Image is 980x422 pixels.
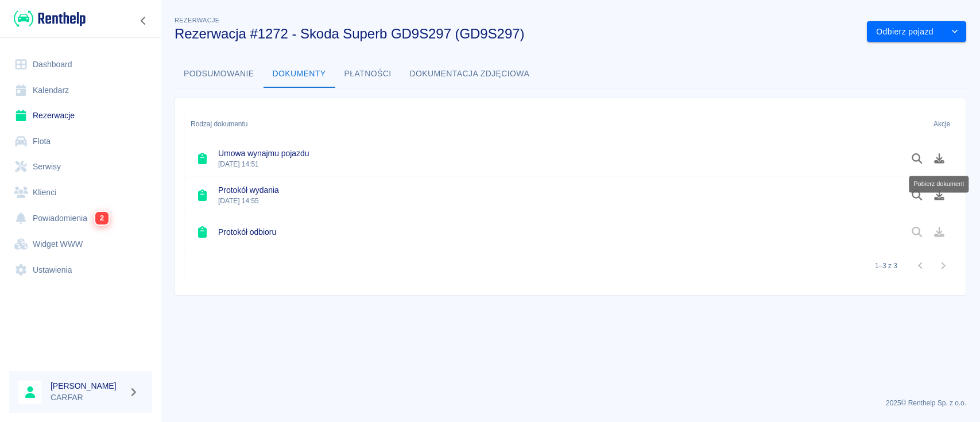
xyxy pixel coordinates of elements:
button: drop-down [943,21,966,42]
a: Rezerwacje [9,103,152,129]
button: Odbierz pojazd [867,21,943,42]
p: [DATE] 14:55 [218,196,279,206]
div: Akcje [933,108,950,140]
div: Rodzaj dokumentu [191,108,247,140]
button: Podgląd dokumentu [906,185,928,205]
p: 2025 © Renthelp Sp. z o.o. [175,398,966,408]
h6: Protokół wydania [218,184,279,196]
span: 2 [95,212,109,224]
a: Kalendarz [9,78,152,103]
div: Pobierz dokument [909,176,969,192]
div: Rodzaj dokumentu [185,108,889,140]
button: Dokumentacja zdjęciowa [401,60,539,88]
a: Serwisy [9,154,152,180]
a: Renthelp logo [9,9,86,28]
button: Zwiń nawigację [135,13,152,28]
h6: [PERSON_NAME] [51,380,124,392]
button: Płatności [335,60,401,88]
a: Klienci [9,180,152,206]
div: Akcje [889,108,956,140]
img: Renthelp logo [14,9,86,28]
p: CARFAR [51,392,124,404]
a: Ustawienia [9,257,152,283]
a: Flota [9,129,152,154]
a: Powiadomienia2 [9,205,152,231]
button: Pobierz dokument [928,185,951,205]
button: Dokumenty [264,60,335,88]
button: Podgląd dokumentu [906,149,928,168]
p: [DATE] 14:51 [218,159,309,169]
p: 1–3 z 3 [875,261,897,271]
button: Podsumowanie [175,60,264,88]
a: Dashboard [9,52,152,78]
h6: Umowa wynajmu pojazdu [218,148,309,159]
h3: Rezerwacja #1272 - Skoda Superb GD9S297 (GD9S297) [175,26,858,42]
h6: Protokół odbioru [218,226,276,238]
a: Widget WWW [9,231,152,257]
span: Rezerwacje [175,17,219,24]
button: Pobierz dokument [928,149,951,168]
